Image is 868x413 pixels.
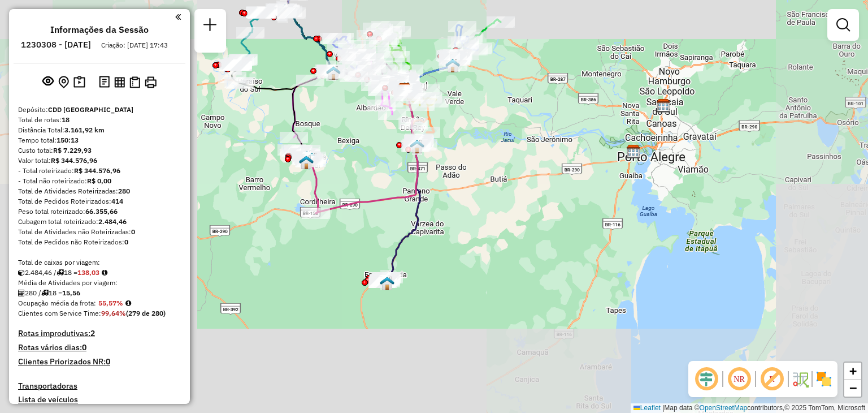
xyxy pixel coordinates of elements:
div: Peso total roteirizado: [18,206,181,217]
strong: 2 [90,328,95,338]
div: Tempo total: [18,135,181,145]
img: CDD Sapucaia [656,98,671,113]
img: Venâncio Aires [445,58,460,73]
strong: 2.484,46 [98,217,127,226]
div: Depósito: [18,105,181,115]
i: Cubagem total roteirizado [18,269,25,276]
h4: Informações da Sessão [50,24,149,35]
button: Painel de Sugestão [71,74,88,91]
strong: 138,03 [77,268,99,277]
div: Média de Atividades por viagem: [18,278,181,288]
strong: R$ 7.229,93 [53,146,92,154]
div: Total de Pedidos Roteirizados: [18,196,181,206]
span: Exibir rótulo [758,365,785,393]
strong: 150:13 [57,136,79,144]
strong: 55,57% [98,299,123,307]
div: Cubagem total roteirizado: [18,217,181,227]
div: Total de Atividades Roteirizadas: [18,186,181,196]
div: Valor total: [18,156,181,166]
div: Total de caixas por viagem: [18,257,181,268]
span: Ocupação média da frota: [18,299,96,307]
strong: 0 [131,227,135,236]
a: OpenStreetMap [700,404,748,412]
img: UDC Cachueira do Sul - ZUMPY [300,150,314,165]
a: Exibir filtros [832,14,854,36]
strong: 66.355,66 [85,207,118,216]
strong: 0 [124,238,128,246]
img: Candelária [326,66,341,80]
h4: Clientes Priorizados NR: [18,357,181,367]
em: Média calculada utilizando a maior ocupação (%Peso ou %Cubagem) de cada rota da sessão. Rotas cro... [125,300,131,307]
img: Cachoeira do Sul [299,155,314,170]
strong: 15,56 [62,289,80,297]
div: - Total roteirizado: [18,166,181,176]
span: Clientes com Service Time: [18,309,101,317]
h4: Lista de veículos [18,395,181,405]
button: Visualizar Romaneio [127,74,142,91]
i: Total de rotas [41,290,49,296]
div: Total de rotas: [18,115,181,125]
div: 280 / 18 = [18,288,181,298]
span: | [662,404,664,412]
h4: Transportadoras [18,381,181,391]
i: Total de rotas [57,269,64,276]
span: + [849,364,857,378]
strong: 280 [118,187,130,195]
div: - Total não roteirizado: [18,176,181,186]
a: Leaflet [633,404,661,412]
img: FAD Santa Cruz do Sul- Cachoeira [305,152,319,167]
img: Santa Cruz FAD [397,81,412,96]
span: Ocultar NR [726,365,753,393]
strong: 0 [106,356,110,367]
strong: 0 [82,342,86,352]
strong: R$ 344.576,96 [51,156,97,165]
button: Centralizar mapa no depósito ou ponto de apoio [56,74,71,91]
div: 2.484,46 / 18 = [18,268,181,278]
i: Meta Caixas/viagem: 212,48 Diferença: -74,45 [102,269,107,276]
img: CDD Porto Alegre [626,144,641,159]
strong: 414 [111,197,123,205]
strong: 18 [62,115,70,124]
a: Nova sessão e pesquisa [199,14,222,39]
img: Fluxo de ruas [791,370,809,388]
div: Map data © contributors,© 2025 TomTom, Microsoft [631,403,868,413]
a: Zoom in [844,363,861,380]
h4: Rotas vários dias: [18,343,181,352]
span: − [849,381,857,395]
span: Ocultar deslocamento [693,365,720,393]
img: Exibir/Ocultar setores [815,370,833,388]
h4: Rotas improdutivas: [18,329,181,338]
strong: CDD [GEOGRAPHIC_DATA] [48,105,133,114]
i: Total de Atividades [18,290,25,296]
button: Visualizar relatório de Roteirização [112,74,127,89]
div: Total de Atividades não Roteirizadas: [18,227,181,237]
div: Total de Pedidos não Roteirizados: [18,237,181,247]
strong: (279 de 280) [126,309,166,317]
button: Logs desbloquear sessão [97,74,112,91]
strong: R$ 0,00 [87,177,111,185]
div: Custo total: [18,145,181,156]
img: CDD Santa Cruz do Sul [397,83,412,97]
img: Rio Pardo [410,139,424,154]
div: Criação: [DATE] 17:43 [97,40,172,50]
strong: 99,64% [101,309,126,317]
img: Encruzilhada do Sul [380,276,394,291]
a: Clique aqui para minimizar o painel [175,10,181,23]
strong: 3.161,92 km [64,126,105,134]
div: Distância Total: [18,125,181,135]
button: Exibir sessão original [40,73,56,91]
strong: R$ 344.576,96 [74,166,120,175]
button: Imprimir Rotas [142,74,159,91]
a: Zoom out [844,380,861,397]
h6: 1230308 - [DATE] [21,40,91,50]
